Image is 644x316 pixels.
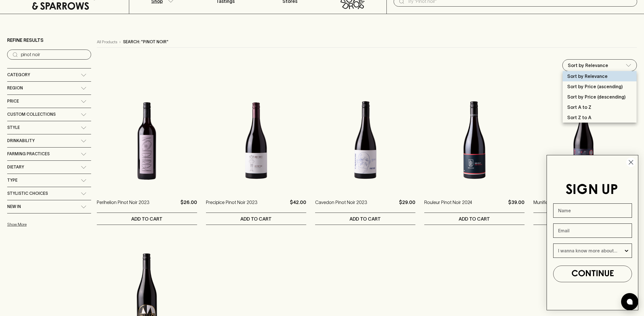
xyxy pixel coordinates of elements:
button: Close dialog [626,157,636,167]
p: Sort Z to A [567,114,591,121]
p: Sort by Price (descending) [567,93,626,100]
button: CONTINUE [553,266,632,282]
input: I wanna know more about... [558,244,624,258]
span: SIGN UP [566,184,618,197]
input: Name [553,203,632,218]
p: Sort A to Z [567,104,591,111]
p: Sort by Price (ascending) [567,83,623,90]
button: Show Options [624,244,629,258]
img: bubble-icon [627,299,633,305]
input: Email [553,223,632,238]
div: FLYOUT Form [541,149,644,316]
p: Sort by Relevance [567,73,608,80]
